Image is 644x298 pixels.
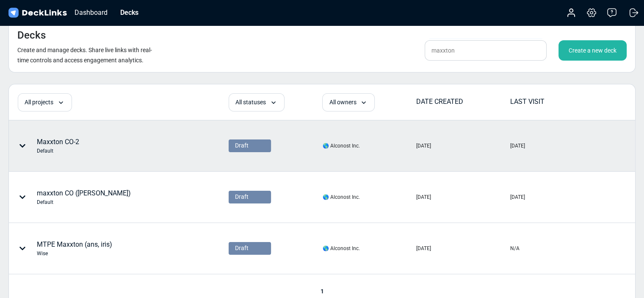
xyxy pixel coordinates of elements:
[17,47,152,64] small: Create and manage decks. Share live links with real-time controls and access engagement analytics.
[510,142,525,150] div: [DATE]
[37,147,79,155] div: Default
[7,7,68,19] img: DeckLinks
[37,137,79,155] div: Maxxton CO-2
[510,97,603,107] div: LAST VISIT
[235,244,249,253] span: Draft
[558,40,627,61] div: Create a new deck
[425,40,547,61] input: Search
[316,288,328,295] span: 1
[235,141,249,150] span: Draft
[322,245,359,252] div: 🌎 Alconost Inc.
[416,97,509,107] div: DATE CREATED
[18,93,72,111] div: All projects
[510,245,520,252] div: N/A
[416,245,431,252] div: [DATE]
[416,193,431,201] div: [DATE]
[37,250,112,257] div: Wise
[17,29,46,42] h4: Decks
[116,7,143,18] div: Decks
[322,193,359,201] div: 🌎 Alconost Inc.
[37,198,131,206] div: Default
[235,192,249,201] span: Draft
[229,93,285,111] div: All statuses
[322,142,359,150] div: 🌎 Alconost Inc.
[416,142,431,150] div: [DATE]
[70,7,112,18] div: Dashboard
[510,193,525,201] div: [DATE]
[322,93,375,111] div: All owners
[37,240,112,257] div: MTPE Maxxton (ans, iris)
[37,188,131,206] div: maxxton CO ([PERSON_NAME])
